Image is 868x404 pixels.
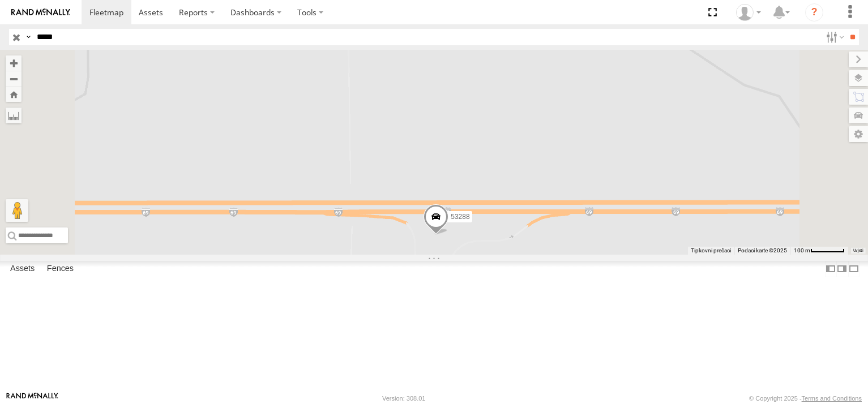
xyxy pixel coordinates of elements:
[836,261,848,277] label: Dock Summary Table to the Right
[6,87,22,102] button: Zoom Home
[794,247,810,253] span: 100 m
[738,247,787,253] span: Podaci karte ©2025
[732,4,765,21] div: Miky Transport
[790,247,848,255] button: Mjerilo karte: 100 m naprema 57 piksela
[382,395,425,402] div: Version: 308.01
[6,393,58,404] a: Visit our Website
[749,395,862,402] div: © Copyright 2025 -
[691,247,731,255] button: Tipkovni prečaci
[822,29,846,45] label: Search Filter Options
[6,199,28,222] button: Povucite Pegmana na kartu da biste otvorili Street View
[24,29,33,45] label: Search Query
[6,71,22,87] button: Zoom out
[6,108,22,123] label: Measure
[5,261,40,277] label: Assets
[41,261,79,277] label: Fences
[805,3,823,22] i: ?
[853,248,863,253] a: Uvjeti (otvara se u novoj kartici)
[849,126,868,142] label: Map Settings
[11,8,70,16] img: rand-logo.svg
[802,395,862,402] a: Terms and Conditions
[825,261,836,277] label: Dock Summary Table to the Left
[6,55,22,71] button: Zoom in
[451,213,469,221] span: 53288
[848,261,860,277] label: Hide Summary Table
